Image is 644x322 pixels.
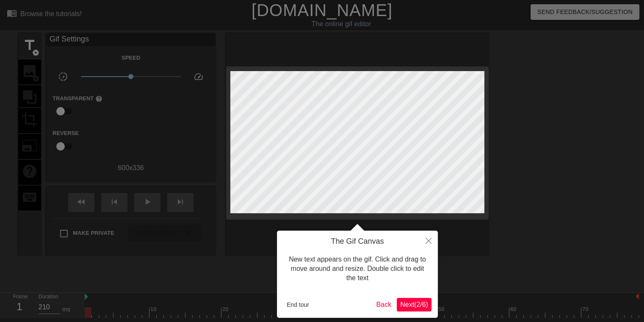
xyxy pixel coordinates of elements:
[283,298,312,311] button: End tour
[419,231,438,250] button: Close
[397,298,431,311] button: Next
[373,298,395,311] button: Back
[283,237,431,246] h4: The Gif Canvas
[400,301,428,308] span: Next ( 2 / 6 )
[283,246,431,292] div: New text appears on the gif. Click and drag to move around and resize. Double click to edit the text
